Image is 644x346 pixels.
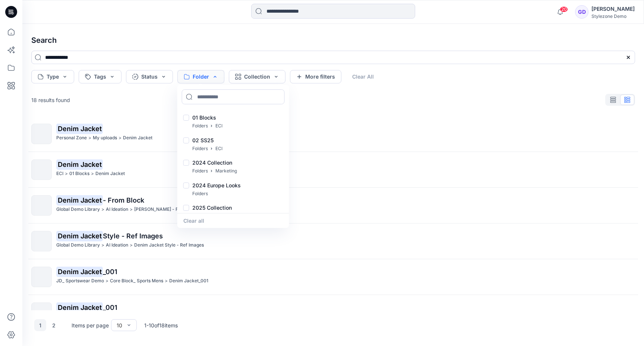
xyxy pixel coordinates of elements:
[591,13,635,19] div: Stylezone Demo
[215,167,237,175] p: Marketing
[56,195,103,205] mark: Denim Jacket
[56,241,100,249] p: Global Demo Library
[69,170,89,178] p: 01 Blocks
[106,241,128,249] p: AI Ideation
[179,155,288,178] div: 2024 Collection
[215,122,222,130] p: ECI
[119,134,121,142] p: >
[25,30,641,51] h4: Search
[215,145,222,153] p: ECI
[27,191,640,220] a: Denim Jacket- From BlockGlobal Demo Library>AI Ideation>[PERSON_NAME] - From Block
[179,200,288,223] div: 2025 Collection
[192,190,208,198] p: Folders
[575,5,588,19] div: GD
[65,170,68,178] p: >
[130,241,133,249] p: >
[79,70,121,83] button: Tags
[179,110,288,133] div: 01 Blocks
[179,133,288,156] div: 02 SS25
[27,226,640,256] a: Denim JacketStyle - Ref ImagesGlobal Demo Library>AI Ideation>Denim Jacket Style - Ref Images
[103,304,117,311] span: _001
[130,206,133,213] p: >
[103,268,117,276] span: _001
[126,70,173,83] button: Status
[31,96,70,104] p: 18 results found
[91,170,94,178] p: >
[144,321,178,329] p: 1 - 10 of 18 items
[88,134,91,142] p: >
[31,70,74,83] button: Type
[192,136,222,145] p: 02 SS25
[192,122,208,130] p: Folders
[117,321,122,329] div: 10
[103,232,163,240] span: Style - Ref Images
[103,196,144,204] span: - From Block
[134,241,204,249] p: Denim Jacket Style - Ref Images
[27,155,640,184] a: Denim JacketECI>01 Blocks>Denim Jacket
[290,70,341,83] button: More filters
[169,277,208,285] p: Denim Jacket_001
[192,113,222,122] p: 01 Blocks
[56,266,103,277] mark: Denim Jacket
[106,206,128,213] p: AI Ideation
[105,277,108,285] p: >
[591,4,635,13] div: [PERSON_NAME]
[177,70,224,83] button: Folder
[229,70,285,83] button: Collection
[95,170,125,178] p: Denim Jacket
[56,159,103,169] mark: Denim Jacket
[56,206,100,213] p: Global Demo Library
[192,181,241,190] p: 2024 Europe Looks
[192,203,237,212] p: 2025 Collection
[192,167,208,175] p: Folders
[56,231,103,241] mark: Denim Jacket
[192,212,208,220] p: Folders
[56,134,87,142] p: Personal Zone
[48,319,60,331] button: 2
[27,298,640,327] a: Denim Jacket_001AW26>Colorway Generator_Demo>Denim Jacket_001
[560,6,568,12] span: 20
[165,277,168,285] p: >
[192,158,237,167] p: 2024 Collection
[134,206,200,213] p: Denim Jacket - From Block
[56,170,63,178] p: ECI
[123,134,152,142] p: Denim Jacket
[179,178,288,201] div: 2024 Europe Looks
[72,321,109,329] p: Items per page
[101,206,104,213] p: >
[215,212,237,220] p: Marketing
[192,145,208,153] p: Folders
[34,319,46,331] button: 1
[110,277,163,285] p: Core Block_ Sports Mens
[27,119,640,149] a: Denim JacketPersonal Zone>My uploads>Denim Jacket
[56,302,103,312] mark: Denim Jacket
[27,262,640,292] a: Denim Jacket_001JD_ Sportswear Demo>Core Block_ Sports Mens>Denim Jacket_001
[56,277,104,285] p: JD_ Sportswear Demo
[93,134,117,142] p: My uploads
[101,241,104,249] p: >
[56,123,103,134] mark: Denim Jacket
